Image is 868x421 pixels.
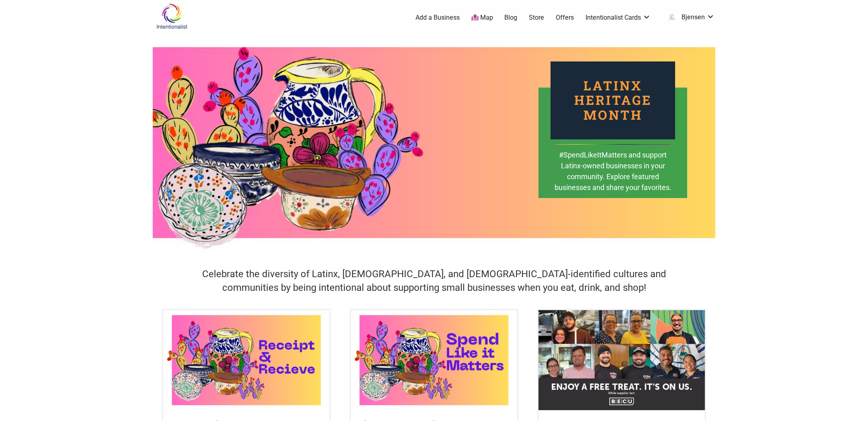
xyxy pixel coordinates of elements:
[554,149,672,204] div: #SpendLikeItMatters and support Latinx-owned businesses in your community. Explore featured busin...
[504,13,517,22] a: Blog
[662,10,714,25] a: Bjensen
[551,61,675,139] div: Latinx Heritage Month
[163,310,330,410] img: Latinx / Hispanic Heritage Month
[351,310,517,410] img: Latinx / Hispanic Heritage Month
[416,13,460,22] a: Add a Business
[556,13,574,22] a: Offers
[471,13,493,22] a: Map
[153,3,191,29] img: Intentionalist
[181,268,687,294] h4: Celebrate the diversity of Latinx, [DEMOGRAPHIC_DATA], and [DEMOGRAPHIC_DATA]-identified cultures...
[529,13,544,22] a: Store
[538,310,705,410] img: Equity in Action - Latinx Heritage Month
[585,13,651,22] a: Intentionalist Cards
